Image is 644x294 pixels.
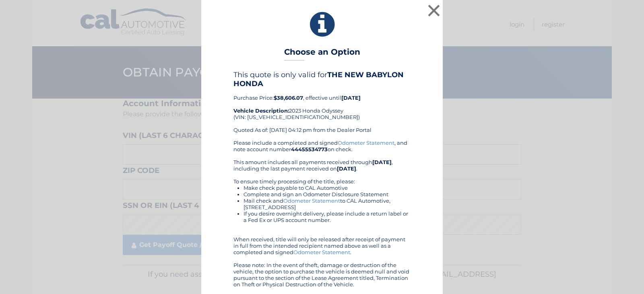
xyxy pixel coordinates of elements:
[233,70,411,88] h4: This quote is only valid for
[426,2,442,19] button: ×
[233,70,404,88] b: THE NEW BABYLON HONDA
[233,70,411,140] div: Purchase Price: , effective until 2023 Honda Odyssey (VIN: [US_VEHICLE_IDENTIFICATION_NUMBER]) Qu...
[244,197,411,210] li: Mail check and to CAL Automotive, [STREET_ADDRESS]
[338,140,394,146] a: Odometer Statement
[233,107,289,114] strong: Vehicle Description:
[291,146,328,152] b: 44455534773
[337,165,356,172] b: [DATE]
[244,191,411,197] li: Complete and sign an Odometer Disclosure Statement
[244,185,411,191] li: Make check payable to CAL Automotive
[274,95,303,101] b: $38,606.07
[341,95,361,101] b: [DATE]
[233,140,411,288] div: Please include a completed and signed , and note account number on check. This amount includes al...
[283,197,340,204] a: Odometer Statement
[372,159,392,165] b: [DATE]
[293,249,350,255] a: Odometer Statement
[244,210,411,223] li: If you desire overnight delivery, please include a return label or a Fed Ex or UPS account number.
[284,47,360,61] h3: Choose an Option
